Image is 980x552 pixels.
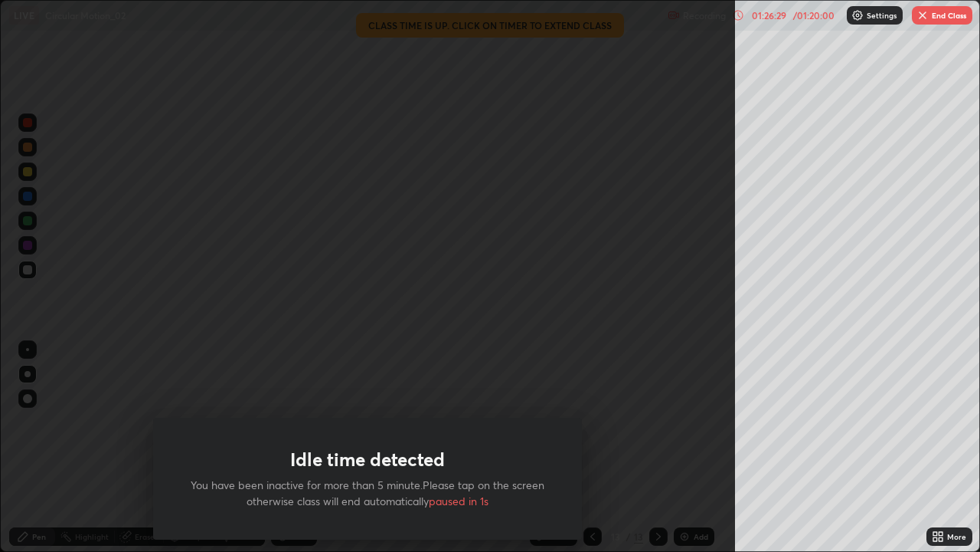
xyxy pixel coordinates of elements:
div: 01:26:29 [747,11,790,20]
span: paused in 1s [429,494,488,508]
h1: Idle time detected [290,449,445,471]
button: End Class [912,6,972,25]
img: end-class-cross [916,9,929,21]
p: You have been inactive for more than 5 minute.Please tap on the screen otherwise class will end a... [190,477,545,509]
p: Settings [867,11,897,19]
img: class-settings-icons [851,9,864,21]
div: / 01:20:00 [790,11,838,20]
div: More [947,533,966,540]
